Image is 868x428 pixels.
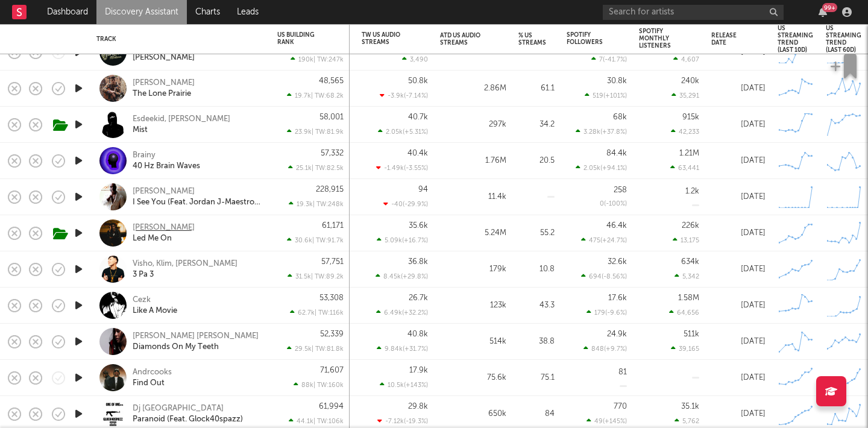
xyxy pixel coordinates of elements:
[518,118,555,132] div: 34.2
[319,403,344,411] div: 61,994
[133,306,177,316] a: Like A Movie
[711,118,766,132] div: [DATE]
[409,222,428,230] div: 35.6k
[96,36,259,43] div: Track
[277,236,344,244] div: 30.6k | TW: 91.7k
[670,164,699,172] div: 63,441
[133,295,151,306] a: Cezk
[681,77,699,85] div: 240k
[133,403,224,414] a: Dj [GEOGRAPHIC_DATA]
[377,345,428,353] div: 9.84k ( +31.7 % )
[675,417,699,425] div: 5,762
[581,236,627,244] div: 475 ( +24.7 % )
[277,272,344,280] div: 31.5k | TW: 89.2k
[440,32,488,46] div: ATD US Audio Streams
[409,367,428,374] div: 17.9k
[133,367,172,378] a: Andrcooks
[408,77,428,85] div: 50.8k
[277,31,325,46] div: US Building Rank
[711,298,766,313] div: [DATE]
[711,371,766,385] div: [DATE]
[277,381,344,389] div: 88k | TW: 160k
[377,417,428,425] div: -7.12k ( -19.3 % )
[576,128,627,136] div: 3.28k ( +37.8 % )
[319,77,344,85] div: 48,565
[408,113,428,121] div: 40.7k
[518,407,555,421] div: 84
[376,164,428,172] div: -1.49k ( -3.55 % )
[402,55,428,63] div: 3,490
[133,331,259,342] div: [PERSON_NAME] [PERSON_NAME]
[576,164,627,172] div: 2.05k ( +94.1 % )
[133,342,219,353] a: Diamonds On My Teeth
[408,403,428,411] div: 29.8k
[277,309,344,316] div: 62.7k | TW: 116k
[133,114,230,125] a: Esdeekid, [PERSON_NAME]
[606,149,627,157] div: 84.4k
[673,55,699,63] div: 4,607
[518,298,555,313] div: 43.3
[133,259,237,269] a: Visho, Klim, [PERSON_NAME]
[277,345,344,353] div: 29.5k | TW: 81.8k
[321,258,344,266] div: 57,751
[440,371,506,385] div: 75.6k
[133,161,200,172] div: 40 Hz Brain Waves
[440,81,506,96] div: 2.86M
[362,31,410,46] div: TW US Audio Streams
[378,128,428,136] div: 2.05k ( +5.31 % )
[376,309,428,316] div: 6.49k ( +32.2 % )
[133,233,172,244] a: Led Me On
[711,32,747,46] div: Release Date
[587,309,627,316] div: 179 ( -9.6 % )
[133,222,195,233] div: [PERSON_NAME]
[383,200,428,208] div: -40 ( -29.9 % )
[409,294,428,302] div: 26.7k
[711,226,766,241] div: [DATE]
[277,92,344,99] div: 19.7k | TW: 68.2k
[376,272,428,280] div: 8.45k ( +29.8 % )
[671,345,699,353] div: 39,165
[607,77,627,85] div: 30.8k
[418,186,428,194] div: 94
[133,414,243,425] div: Paranoid (Feat. Glock40spazz)
[133,125,148,136] a: Mist
[133,186,195,197] div: [PERSON_NAME]
[316,186,344,194] div: 228,915
[133,150,156,161] a: Brainy
[603,5,784,20] input: Search for artists
[133,89,191,99] div: The Lone Prairie
[440,335,506,349] div: 514k
[669,309,699,316] div: 64,656
[133,52,195,63] a: [PERSON_NAME]
[673,236,699,244] div: 13,175
[320,330,344,338] div: 52,339
[583,345,627,353] div: 848 ( +9.7 % )
[679,149,699,157] div: 1.21M
[711,190,766,204] div: [DATE]
[671,92,699,99] div: 35,291
[518,81,555,96] div: 61.1
[711,154,766,168] div: [DATE]
[614,186,627,194] div: 258
[133,78,195,89] div: [PERSON_NAME]
[133,197,262,208] div: I See You (Feat. Jordan J-Maestro [PERSON_NAME])
[682,222,699,230] div: 226k
[518,371,555,385] div: 75.1
[585,92,627,99] div: 519 ( +101 % )
[377,236,428,244] div: 5.09k ( +16.7 % )
[681,258,699,266] div: 634k
[518,335,555,349] div: 38.8
[684,330,699,338] div: 511k
[587,417,627,425] div: 49 ( +145 % )
[319,294,344,302] div: 53,308
[711,81,766,96] div: [DATE]
[407,149,428,157] div: 40.4k
[822,3,837,12] div: 99 +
